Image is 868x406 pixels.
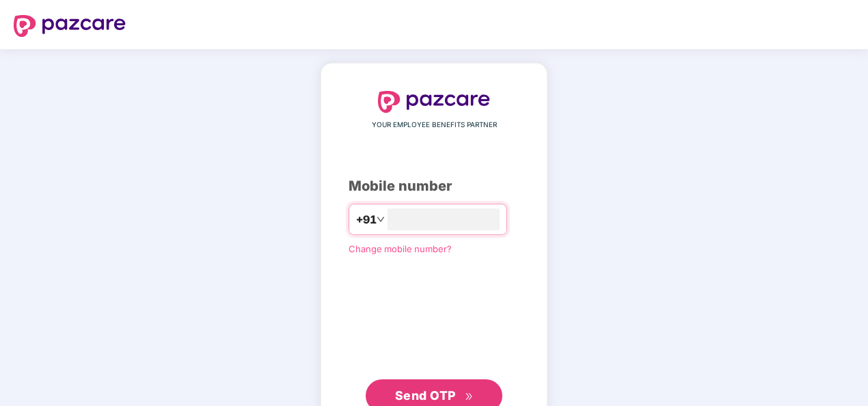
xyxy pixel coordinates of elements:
img: logo [378,91,490,113]
span: Send OTP [395,388,456,403]
span: double-right [465,392,474,401]
span: YOUR EMPLOYEE BENEFITS PARTNER [372,120,497,131]
div: Mobile number [349,176,519,197]
img: logo [14,15,126,37]
span: down [377,215,385,224]
a: Change mobile number? [349,243,452,254]
span: +91 [356,211,377,228]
